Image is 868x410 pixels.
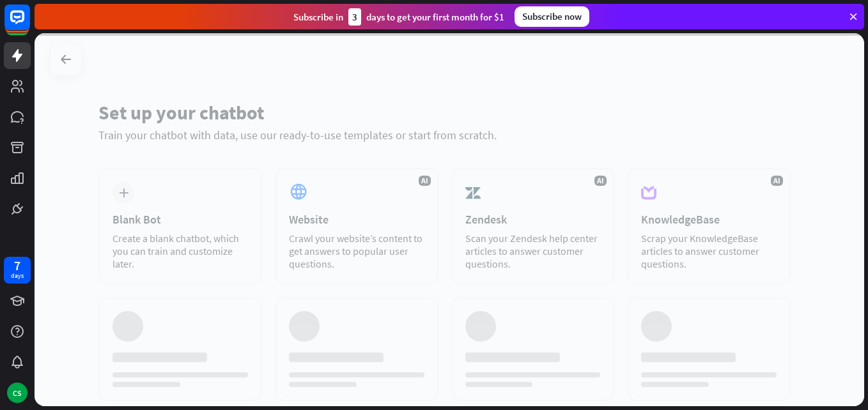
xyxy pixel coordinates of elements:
[293,8,504,26] div: Subscribe in days to get your first month for $1
[515,6,589,27] div: Subscribe now
[11,271,24,280] div: days
[348,8,361,26] div: 3
[7,383,27,403] div: CS
[4,257,31,284] a: 7 days
[14,260,20,271] div: 7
